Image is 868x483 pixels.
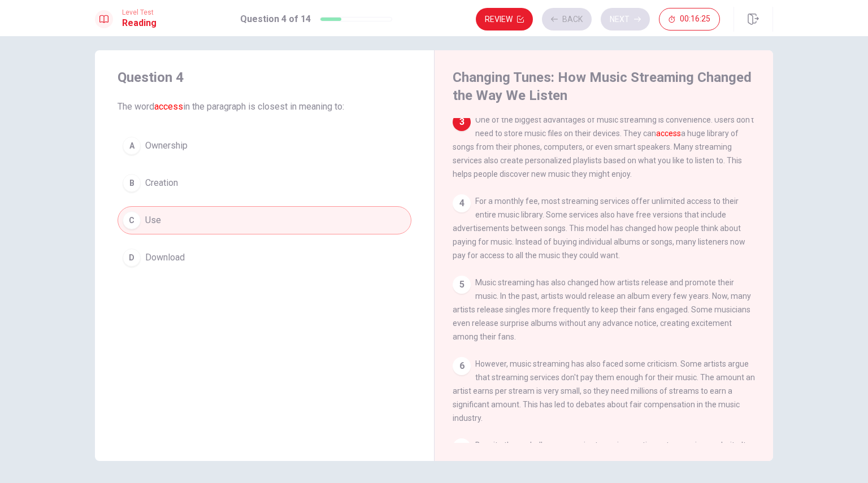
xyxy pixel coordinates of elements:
span: Download [145,251,185,264]
span: 00:16:25 [680,15,710,24]
button: Review [476,8,533,31]
span: However, music streaming has also faced some criticism. Some artists argue that streaming service... [453,359,755,423]
span: Ownership [145,139,188,153]
div: 3 [453,113,471,131]
div: 5 [453,276,471,294]
span: For a monthly fee, most streaming services offer unlimited access to their entire music library. ... [453,197,745,260]
div: A [123,137,141,155]
span: Creation [145,176,178,190]
button: DDownload [118,243,411,272]
button: BCreation [118,169,411,197]
font: access [154,101,183,112]
h4: Changing Tunes: How Music Streaming Changed the Way We Listen [453,68,752,105]
h4: Question 4 [118,68,411,86]
span: Music streaming has also changed how artists release and promote their music. In the past, artist... [453,278,751,341]
h1: Question 4 of 14 [240,12,311,26]
button: AOwnership [118,132,411,160]
div: B [123,174,141,192]
span: The word in the paragraph is closest in meaning to: [118,100,411,114]
div: 4 [453,194,471,212]
font: access [656,129,681,138]
span: Level Test [122,8,157,16]
div: 7 [453,438,471,456]
div: 6 [453,357,471,375]
button: 00:16:25 [659,8,720,31]
span: One of the biggest advantages of music streaming is convenience. Users don't need to store music ... [453,115,754,179]
span: Use [145,214,161,227]
button: CUse [118,206,411,234]
div: C [123,211,141,229]
h1: Reading [122,16,157,30]
div: D [123,249,141,267]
